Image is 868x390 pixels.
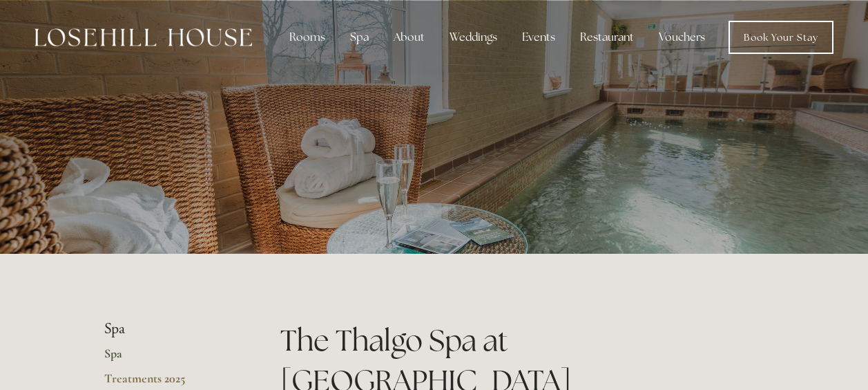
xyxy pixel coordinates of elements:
a: Book Your Stay [729,21,833,54]
a: Vouchers [648,24,716,51]
div: Restaurant [569,24,645,51]
div: About [383,24,436,51]
a: Spa [104,346,236,371]
div: Events [511,24,566,51]
li: Spa [104,320,236,338]
div: Spa [339,24,380,51]
div: Rooms [278,24,336,51]
div: Weddings [438,24,508,51]
img: Losehill House [35,28,252,46]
